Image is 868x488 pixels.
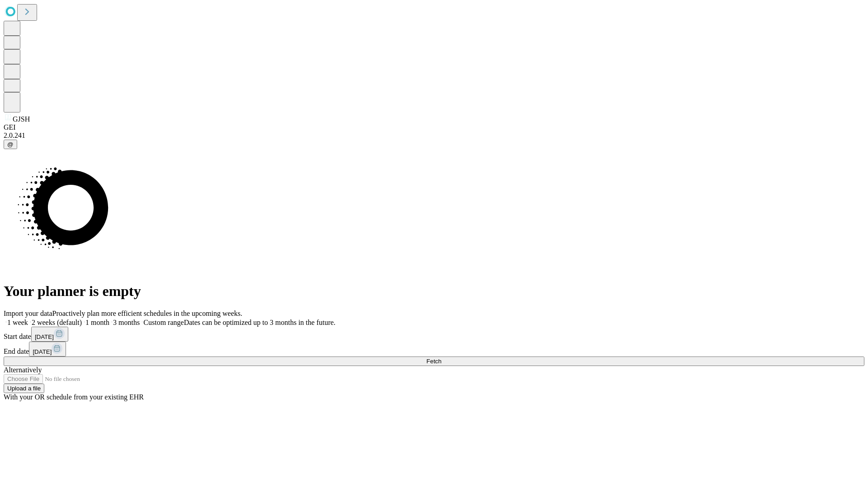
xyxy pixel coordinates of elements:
div: 2.0.241 [4,131,864,140]
h1: Your planner is empty [4,283,864,300]
div: Start date [4,327,864,342]
span: Alternatively [4,366,42,374]
span: Custom range [143,319,184,326]
span: GJSH [13,115,30,123]
span: @ [7,141,14,148]
span: 1 month [85,319,109,326]
button: [DATE] [31,327,68,342]
span: Import your data [4,310,52,317]
div: GEI [4,123,864,131]
span: Proactively plan more efficient schedules in the upcoming weeks. [52,310,242,317]
button: Fetch [4,357,864,366]
div: End date [4,342,864,357]
span: Dates can be optimized up to 3 months in the future. [184,319,335,326]
span: With your OR schedule from your existing EHR [4,393,144,401]
button: [DATE] [29,342,66,357]
span: [DATE] [35,333,54,340]
span: 2 weeks (default) [32,319,82,326]
span: 3 months [113,319,140,326]
span: 1 week [7,319,28,326]
span: [DATE] [33,348,52,355]
span: Fetch [426,358,441,365]
button: Upload a file [4,384,44,393]
button: @ [4,140,17,149]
